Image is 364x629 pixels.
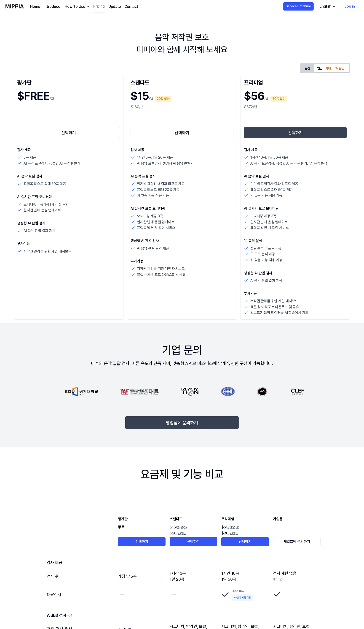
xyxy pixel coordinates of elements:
[137,272,186,278] p: 표절 검사 리포트 다운로드 및 공유
[324,65,346,72] div: 최대 30% 할인
[17,126,120,139] a: 선택하기
[250,161,327,166] p: AI 음악 표절검사, 생성형 AI 음악 판별기, 1:1 음악 분석
[244,291,347,296] p: 부가기능
[131,79,233,86] div: 스탠다드
[24,228,56,234] p: AI 음악 판별 결과 제공
[250,278,282,284] p: AI 음악 판별 결과 제공
[314,64,349,72] button: 연간
[131,206,233,211] p: AI 실시간 표절 모니터링
[137,181,185,187] p: 악기별 표절검사 결과 리포트 제공
[17,88,50,104] h1: $FREE
[228,531,239,535] span: /년(월간)
[17,174,120,179] p: AI 음악 표절 검사
[118,516,166,522] div: 평가판
[137,161,194,166] p: AI 음악 표절검사, 생성형 AI 음악 판별기
[221,537,269,546] button: 선택하기
[155,96,171,102] div: 20% 할인
[93,0,105,13] a: Pricing
[118,524,166,537] div: 무료
[91,360,273,367] div: 다수의 음악 일괄 검사, 빠른 속도의 단독 서버, 맞춤형 API로 비즈니스에 맞게 유연한 구성이 가능합니다.
[244,147,347,153] p: 검사 제공
[140,466,224,482] div: 요금제 및 기능 비교
[244,238,347,244] p: 1:1 음악 분석
[219,387,234,396] img: partner-logo-3
[170,516,217,522] div: 스탠다드
[64,4,86,9] div: How To Use
[170,537,217,546] button: 선택하기
[250,213,276,219] p: 모니터링 제공 3곡
[17,241,120,247] p: 부가기능
[221,516,269,522] div: 프리미엄
[125,416,239,429] button: 영업팀에 문의하기
[24,207,61,213] p: 실시간 발매 음원 업데이트
[24,181,66,187] p: 표절곡 리스트 최대 50곡 제공
[131,127,233,138] button: 선택하기
[244,270,347,276] p: 생성형 AI 판별 검사
[273,570,321,576] div: 검사 제한 없음
[270,96,287,102] div: 30% 할인
[30,4,40,9] a: Home
[250,251,275,257] p: 곡 구조 분석 제공
[250,298,298,304] p: 저작권 관리를 위한 개인 대시보드
[131,88,149,104] h1: $15
[250,257,282,263] p: 키 맞춤 기능 적용 가능
[124,4,138,9] a: Contact
[17,147,120,153] p: 검사 제공
[301,64,314,73] button: 월간
[221,530,269,536] div: $80
[43,567,114,585] td: 검사 수
[44,4,60,9] a: Introduce
[131,126,233,139] a: 선택하기
[50,96,54,101] p: /월
[24,201,67,207] p: 모니터링 제공 1곡 (가입 첫 달)
[244,126,347,139] a: 선택하기
[244,174,347,179] p: AI 음악 표절 검사
[64,4,90,9] button: How To Use
[250,245,281,251] p: 정밀 분석 리포트 제공
[221,524,269,531] div: $56
[43,551,321,567] td: 검사 제공
[273,537,321,546] button: 세일즈팀 문의하기
[250,155,288,161] p: 1시간 10곡, 1일 50곡 제공
[273,516,321,522] div: 기업용
[288,387,305,396] img: partner-logo-5
[283,2,314,11] button: Service Brochure
[170,524,217,531] div: $15
[180,387,198,396] img: partner-logo-2
[24,155,36,161] p: 5곡 제공
[131,147,233,153] p: 검사 제공
[118,567,166,585] td: 계정 당 5곡
[170,530,217,536] div: $20
[137,155,173,161] p: 1시간 5곡, 1일 20곡 제공
[228,526,239,529] span: /월(연간)
[244,104,347,110] div: $672/년
[24,161,80,166] p: AI 음악 표절검사, 생성형 AI 음악 판별기
[131,238,233,244] p: 생성형 AI 판별 검사
[232,588,253,594] div: 회당 10곡
[137,219,174,225] p: 실시간 발매 음원 업데이트
[256,387,266,396] img: partner-logo-4
[118,387,158,396] img: partner-logo-1
[131,259,233,264] p: 부가기능
[108,4,121,9] a: Update
[131,104,233,110] div: $180/년
[17,194,120,200] p: AI 실시간 표절 모니터링
[250,187,293,193] p: 표절곡 리스트 최대 50곡 제공
[131,174,233,179] p: AI 음악 표절 검사
[250,219,288,225] p: 실시간 발매 음원 업데이트
[176,526,187,529] span: /월(연간)
[232,594,253,601] div: 하반기 제공 예정
[47,611,321,620] div: AI 표절 검사
[244,127,347,138] button: 선택하기
[250,181,298,187] p: 악기별 표절검사 결과 리포트 제공
[17,221,120,226] p: 생성형 AI 판별 검사
[319,4,332,9] div: English
[250,193,282,199] p: 키 맞춤 기능 적용 가능
[169,567,217,585] td: 1시간 3곡 1일 20곡
[137,193,169,199] p: 키 맞춤 기능 적용 가능
[86,5,90,8] img: down
[43,585,114,604] td: 대량검사
[17,79,120,86] div: 평가판
[64,387,96,396] img: partner-logo-0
